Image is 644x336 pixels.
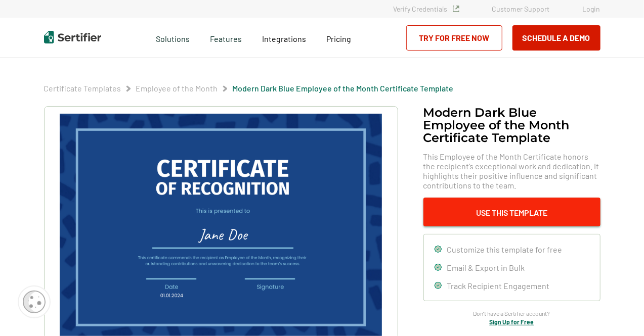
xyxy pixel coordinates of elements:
[490,318,534,325] a: Sign Up for Free
[326,31,351,44] a: Pricing
[423,198,600,226] button: Use This Template
[262,31,306,44] a: Integrations
[210,31,242,44] span: Features
[23,291,46,313] img: Cookie Popup Icon
[326,34,351,43] span: Pricing
[447,281,550,291] span: Track Recipient Engagement
[423,106,600,144] h1: Modern Dark Blue Employee of the Month Certificate Template
[406,25,502,51] a: Try for Free Now
[447,245,563,254] span: Customize this template for free
[474,309,550,318] span: Don’t have a Sertifier account?
[44,83,454,93] div: Breadcrumb
[394,5,459,13] a: Verify Credentials
[593,287,644,336] iframe: Chat Widget
[262,34,306,43] span: Integrations
[44,31,101,43] img: Sertifier | Digital Credentialing Platform
[423,152,600,190] span: This Employee of the Month Certificate honors the recipient’s exceptional work and dedication. It...
[233,83,454,93] a: Modern Dark Blue Employee of the Month Certificate Template
[453,6,459,12] img: Verified
[512,25,600,51] button: Schedule a Demo
[492,5,550,13] a: Customer Support
[583,5,600,13] a: Login
[156,31,190,44] span: Solutions
[447,263,525,272] span: Email & Export in Bulk
[44,83,121,93] a: Certificate Templates
[136,83,218,93] a: Employee of the Month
